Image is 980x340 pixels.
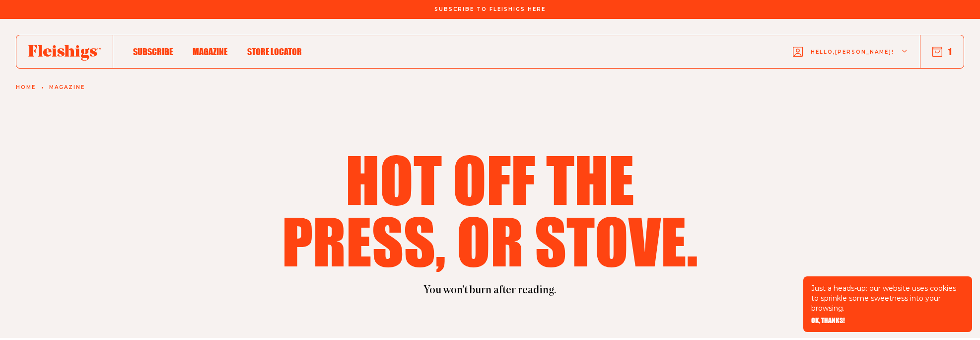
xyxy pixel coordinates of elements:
[811,283,964,313] p: Just a heads-up: our website uses cookies to sprinkle some sweetness into your browsing.
[793,32,908,72] button: Hello,[PERSON_NAME]!
[49,85,85,90] a: Magazine
[247,46,302,57] span: Store locator
[123,283,857,298] p: You won't burn after reading.
[811,317,845,324] button: OK, THANKS!
[133,45,173,58] a: Subscribe
[811,48,894,72] span: Hello, [PERSON_NAME] !
[133,46,173,57] span: Subscribe
[193,45,227,58] a: Magazine
[247,45,302,58] a: Store locator
[432,6,548,11] a: Subscribe To Fleishigs Here
[434,6,546,12] span: Subscribe To Fleishigs Here
[276,148,704,271] h1: Hot off the press, or stove.
[193,46,227,57] span: Magazine
[932,46,952,57] button: 1
[16,85,36,90] a: Home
